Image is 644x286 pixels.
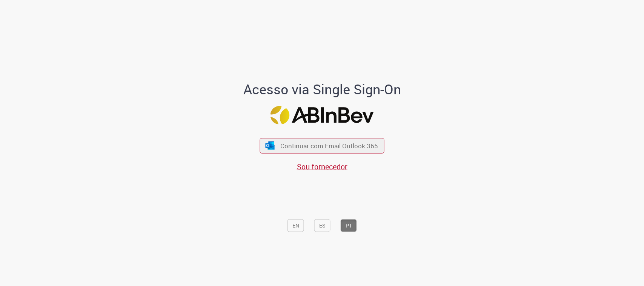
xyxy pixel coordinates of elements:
h1: Acesso via Single Sign-On [217,82,427,97]
button: PT [341,219,357,232]
span: Continuar com Email Outlook 365 [280,141,378,150]
button: ícone Azure/Microsoft 360 Continuar com Email Outlook 365 [260,138,384,154]
button: EN [287,219,304,232]
img: Logo ABInBev [271,106,374,124]
a: Sou fornecedor [297,161,347,172]
img: ícone Azure/Microsoft 360 [264,141,275,149]
button: ES [314,219,330,232]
